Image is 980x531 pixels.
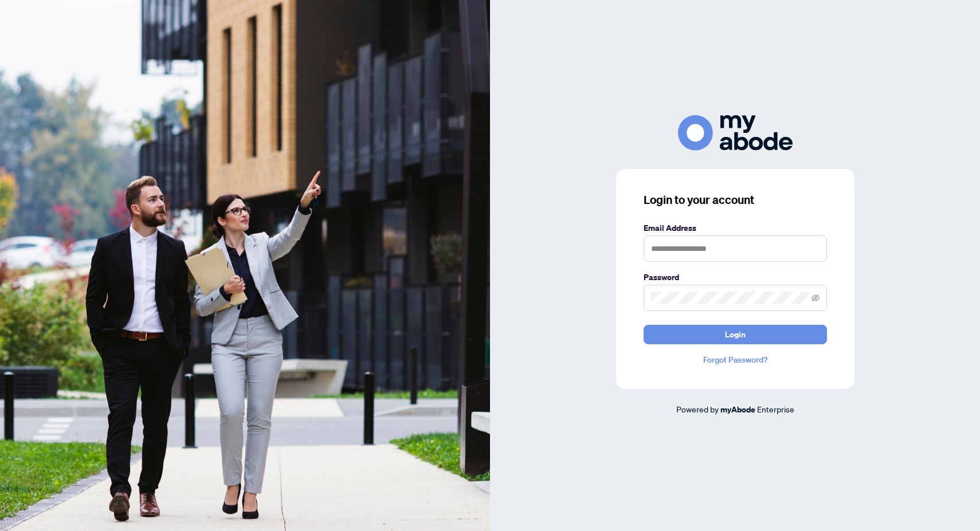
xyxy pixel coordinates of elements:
[757,404,794,414] span: Enterprise
[720,403,755,416] a: myAbode
[644,222,827,234] label: Email Address
[725,325,746,344] span: Login
[812,294,820,302] span: eye-invisible
[644,271,827,284] label: Password
[678,115,793,150] img: ma-logo
[644,192,827,208] h3: Login to your account
[644,325,827,344] button: Login
[676,404,719,414] span: Powered by
[644,353,827,366] a: Forgot Password?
